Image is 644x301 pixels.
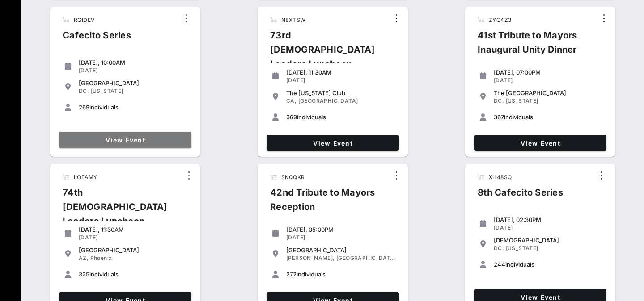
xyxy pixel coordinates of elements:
span: 269 [79,104,89,111]
div: [DATE], 11:30AM [79,226,188,233]
div: [GEOGRAPHIC_DATA] [286,247,395,254]
div: [DATE], 07:00PM [494,69,603,76]
span: View Event [270,139,395,147]
div: individuals [79,104,188,111]
span: 325 [79,271,89,278]
div: [DATE] [286,77,395,84]
div: The [GEOGRAPHIC_DATA] [494,89,603,96]
div: [DATE], 11:30AM [286,69,395,76]
div: 42nd Tribute to Mayors Reception [263,185,389,221]
div: [DATE] [286,234,395,241]
span: DC, [494,97,504,104]
div: individuals [286,271,395,278]
div: individuals [494,261,603,268]
div: individuals [79,271,188,278]
span: ZYQ4Z3 [489,17,511,23]
span: [US_STATE] [91,88,123,94]
span: DC, [79,88,89,94]
div: [GEOGRAPHIC_DATA] [79,247,188,254]
span: 367 [494,113,504,121]
span: DC, [494,245,504,251]
span: [US_STATE] [506,245,538,251]
div: 41st Tribute to Mayors Inaugural Unity Dinner [470,28,597,64]
div: [DATE] [79,234,188,241]
a: View Event [59,132,191,148]
div: [DATE], 10:00AM [79,59,188,66]
span: View Event [478,293,603,301]
div: [GEOGRAPHIC_DATA] [79,79,188,87]
a: View Event [267,135,399,151]
span: [GEOGRAPHIC_DATA] [298,97,358,104]
div: [DATE] [494,77,603,84]
a: View Event [474,135,606,151]
span: [US_STATE] [506,97,538,104]
span: CA, [286,97,297,104]
span: AZ, [79,255,89,261]
div: 74th [DEMOGRAPHIC_DATA] Leaders Luncheon Series [55,185,182,250]
span: N8XTSW [281,17,305,23]
div: [DATE] [494,224,603,231]
div: individuals [286,113,395,121]
span: Phoenix [90,255,112,261]
span: 244 [494,261,505,268]
span: View Event [478,139,603,147]
span: 369 [286,113,297,121]
div: The [US_STATE] Club [286,89,395,96]
div: [DATE], 05:00PM [286,226,395,233]
span: [PERSON_NAME], [286,255,335,261]
span: LOEAMY [74,174,97,180]
div: [DATE] [79,67,188,74]
span: XH48SQ [489,174,512,180]
div: [DEMOGRAPHIC_DATA] [494,237,603,244]
span: 272 [286,271,297,278]
div: [DATE], 02:30PM [494,216,603,223]
div: individuals [494,113,603,121]
span: [GEOGRAPHIC_DATA] [336,255,396,261]
span: RGIDEV [74,17,94,23]
span: View Event [63,136,188,144]
div: 8th Cafecito Series [470,185,570,207]
div: 73rd [DEMOGRAPHIC_DATA] Leaders Luncheon Series [263,28,389,92]
span: SKQQKR [281,174,305,180]
div: Cafecito Series [55,28,138,50]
